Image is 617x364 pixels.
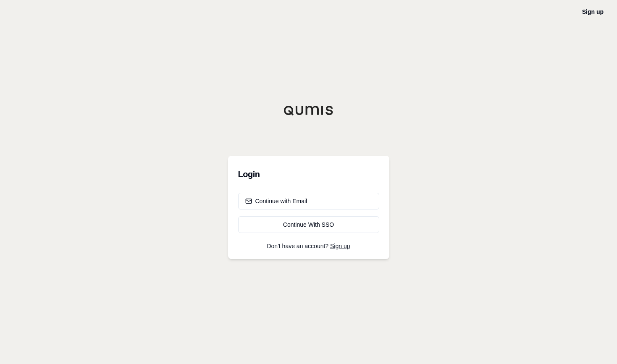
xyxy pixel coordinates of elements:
a: Sign up [330,243,350,249]
div: Continue with Email [245,197,307,205]
a: Sign up [582,8,604,15]
h3: Login [238,166,379,183]
img: Qumis [284,105,334,115]
button: Continue with Email [238,193,379,209]
p: Don't have an account? [238,243,379,249]
div: Continue With SSO [245,220,372,229]
a: Continue With SSO [238,216,379,233]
